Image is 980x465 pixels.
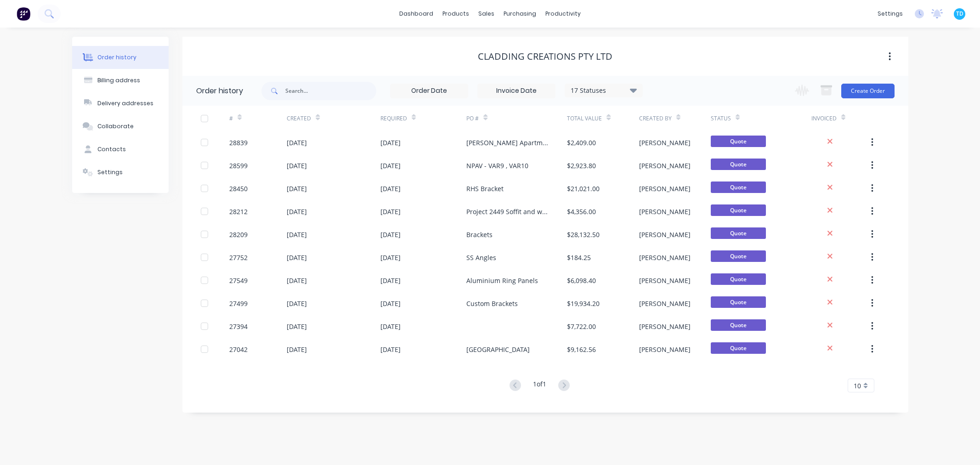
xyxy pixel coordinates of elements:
a: dashboard [395,7,438,21]
div: Required [380,106,467,131]
div: productivity [541,7,585,21]
div: Order history [196,85,243,96]
div: # [229,114,233,123]
div: Required [380,114,407,123]
div: SS Angles [466,253,496,262]
div: # [229,106,287,131]
div: [DATE] [380,207,401,216]
div: $28,132.50 [567,230,600,239]
div: Total Value [567,114,602,123]
div: Cladding Creations Pty Ltd [478,51,612,62]
div: [PERSON_NAME] Apartments [466,138,549,147]
div: 27394 [229,322,248,331]
div: Brackets [466,230,493,239]
div: [DATE] [287,345,307,354]
div: $21,021.00 [567,184,600,193]
div: Billing address [97,76,140,85]
div: [DATE] [380,138,401,147]
div: [DATE] [287,230,307,239]
div: [DATE] [287,161,307,170]
div: Delivery addresses [97,99,153,108]
div: 28450 [229,184,248,193]
div: [DATE] [380,345,401,354]
div: [DATE] [287,207,307,216]
div: [DATE] [287,138,307,147]
div: 27499 [229,299,248,308]
div: [PERSON_NAME] [639,184,691,193]
div: [DATE] [287,276,307,285]
div: $6,098.40 [567,276,596,285]
div: Custom Brackets [466,299,518,308]
span: Quote [711,273,766,285]
button: Contacts [72,138,169,161]
input: Invoice Date [478,84,555,98]
input: Order Date [391,84,468,98]
div: Order history [97,53,136,62]
button: Collaborate [72,115,169,138]
div: [PERSON_NAME] [639,138,691,147]
div: [DATE] [287,299,307,308]
div: 28599 [229,161,248,170]
span: Quote [711,227,766,239]
div: Aluminium Ring Panels [466,276,538,285]
div: Status [711,114,731,123]
img: Factory [17,7,30,21]
div: RHS Bracket [466,184,504,193]
div: Status [711,106,811,131]
div: 28839 [229,138,248,147]
button: Order history [72,46,169,69]
span: Quote [711,342,766,354]
button: Create Order [841,84,895,98]
div: $9,162.56 [567,345,596,354]
div: Collaborate [97,122,134,130]
div: $4,356.00 [567,207,596,216]
div: [DATE] [380,184,401,193]
div: [PERSON_NAME] [639,276,691,285]
button: Delivery addresses [72,92,169,115]
div: $2,923.80 [567,161,596,170]
div: Created [287,106,380,131]
div: [PERSON_NAME] [639,345,691,354]
div: [DATE] [380,161,401,170]
div: 1 of 1 [533,379,546,392]
div: [DATE] [380,276,401,285]
div: Created By [639,114,672,123]
div: PO # [466,106,567,131]
div: Project 2449 Soffit and wall panels [466,207,549,216]
div: [DATE] [287,253,307,262]
span: Quote [711,296,766,308]
div: [PERSON_NAME] [639,207,691,216]
div: Created By [639,106,711,131]
div: [DATE] [380,253,401,262]
div: Total Value [567,106,639,131]
span: 10 [854,381,861,391]
div: settings [873,7,907,21]
span: Quote [711,250,766,262]
div: Invoiced [811,106,869,131]
div: 28212 [229,207,248,216]
div: $19,934.20 [567,299,600,308]
input: Search... [285,82,376,100]
div: [PERSON_NAME] [639,322,691,331]
div: [PERSON_NAME] [639,253,691,262]
div: $7,722.00 [567,322,596,331]
div: Settings [97,168,123,176]
div: [DATE] [287,322,307,331]
span: TD [956,10,963,18]
button: Billing address [72,69,169,92]
div: [PERSON_NAME] [639,161,691,170]
div: [PERSON_NAME] [639,230,691,239]
span: Quote [711,319,766,331]
div: Created [287,114,311,123]
div: products [438,7,474,21]
div: purchasing [499,7,541,21]
span: Quote [711,204,766,216]
span: Quote [711,181,766,193]
div: [PERSON_NAME] [639,299,691,308]
div: 28209 [229,230,248,239]
div: 27549 [229,276,248,285]
span: Quote [711,136,766,147]
div: NPAV - VAR9 , VAR10 [466,161,528,170]
button: Settings [72,161,169,184]
div: Contacts [97,145,126,153]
